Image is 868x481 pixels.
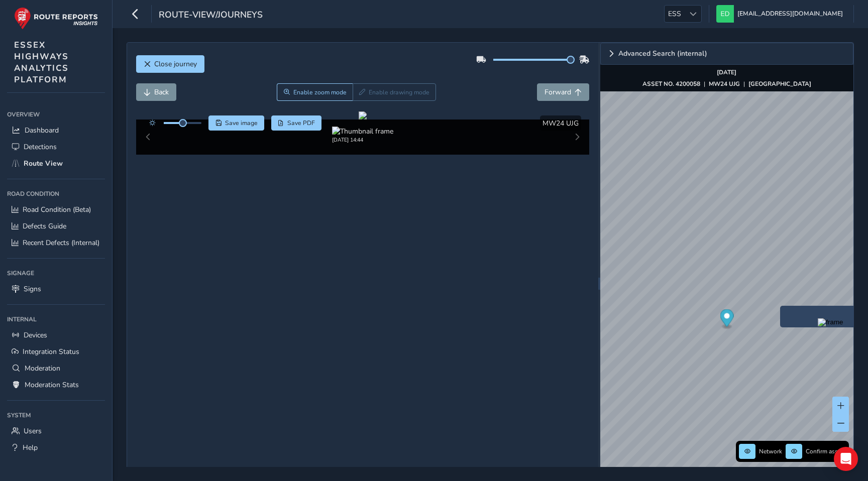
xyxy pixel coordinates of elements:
div: Road Condition [7,186,105,201]
a: Route View [7,155,105,172]
span: Close journey [154,59,197,69]
button: Forward [537,83,589,101]
div: Open Intercom Messenger [834,447,858,471]
button: [EMAIL_ADDRESS][DOMAIN_NAME] [716,5,846,23]
span: Recent Defects (Internal) [23,238,99,248]
span: Enable zoom mode [293,88,347,96]
span: Network [759,447,782,455]
div: Signage [7,266,105,281]
span: Advanced Search (internal) [618,50,707,57]
strong: [DATE] [717,68,736,76]
a: Defects Guide [7,218,105,234]
span: ESSEX HIGHWAYS ANALYTICS PLATFORM [14,39,69,85]
div: Overview [7,107,105,122]
a: Integration Status [7,343,105,360]
a: Recent Defects (Internal) [7,234,105,251]
span: Moderation Stats [25,380,79,390]
span: Devices [24,330,47,340]
div: Internal [7,312,105,327]
strong: MW24 UJG [709,80,740,88]
strong: ASSET NO. 4200058 [642,80,700,88]
span: Forward [545,87,571,97]
span: route-view/journeys [159,9,263,23]
span: Help [23,443,38,452]
a: Users [7,423,105,439]
img: rr logo [14,7,98,30]
a: Detections [7,139,105,155]
img: Thumbnail frame [332,127,393,136]
a: Moderation Stats [7,377,105,393]
span: Road Condition (Beta) [23,205,91,214]
div: System [7,408,105,423]
span: Save image [225,119,258,127]
div: Map marker [720,309,733,330]
button: Close journey [136,55,204,73]
span: Users [24,426,42,436]
span: Dashboard [25,126,59,135]
a: Expand [600,43,853,65]
button: Zoom [277,83,353,101]
a: Moderation [7,360,105,377]
img: diamond-layout [716,5,734,23]
span: Confirm assets [806,447,846,455]
span: Integration Status [23,347,79,356]
a: Signs [7,281,105,297]
span: Back [154,87,169,97]
span: Moderation [25,364,60,373]
img: frame [818,318,843,326]
span: Route View [24,159,63,168]
span: ESS [665,6,685,22]
a: Dashboard [7,122,105,139]
button: Save [208,115,264,131]
span: Save PDF [287,119,315,127]
div: | | [642,80,811,88]
button: Back [136,83,176,101]
span: [EMAIL_ADDRESS][DOMAIN_NAME] [737,5,843,23]
strong: [GEOGRAPHIC_DATA] [748,80,811,88]
a: Devices [7,327,105,343]
div: [DATE] 14:44 [332,136,393,144]
span: Detections [24,142,57,152]
span: MW24 UJG [542,118,579,128]
a: Help [7,439,105,456]
a: Road Condition (Beta) [7,201,105,218]
span: Defects Guide [23,221,66,231]
button: PDF [271,115,322,131]
span: Signs [24,284,41,294]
